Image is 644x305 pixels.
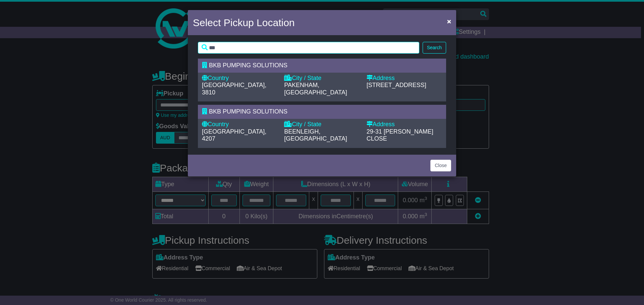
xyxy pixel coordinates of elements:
button: Search [423,42,446,54]
div: Country [202,121,277,128]
span: BKB PUMPING SOLUTIONS [209,108,287,115]
span: [GEOGRAPHIC_DATA], 3810 [202,82,266,96]
div: City / State [284,75,360,82]
button: Close [430,160,451,171]
button: Close [444,14,454,28]
span: × [447,17,451,25]
span: BEENLEIGH, [GEOGRAPHIC_DATA] [284,128,347,142]
div: Country [202,75,277,82]
div: Address [367,75,442,82]
div: City / State [284,121,360,128]
h4: Select Pickup Location [193,15,295,30]
div: Address [367,121,442,128]
span: [STREET_ADDRESS] [367,82,426,88]
span: BKB PUMPING SOLUTIONS [209,62,287,69]
span: [GEOGRAPHIC_DATA], 4207 [202,128,266,142]
span: 29-31 [PERSON_NAME] CLOSE [367,128,433,142]
span: PAKENHAM, [GEOGRAPHIC_DATA] [284,82,347,96]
